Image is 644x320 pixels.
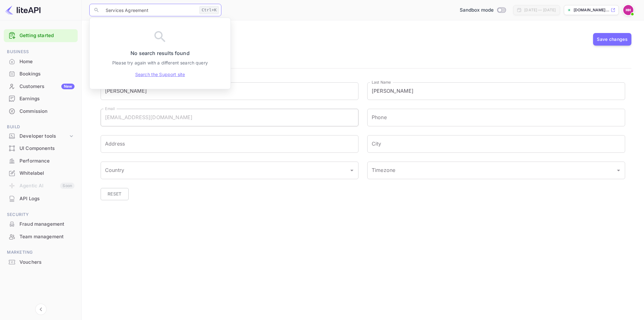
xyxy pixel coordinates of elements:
[19,221,75,228] div: Fraud management
[19,108,75,115] div: Commission
[593,33,631,46] button: Save changes
[4,167,78,179] a: Whitelabel
[4,68,78,80] div: Bookings
[4,68,78,80] a: Bookings
[4,93,78,105] div: Earnings
[4,56,78,67] a: Home
[35,304,47,315] button: Collapse navigation
[103,164,346,176] input: Country
[101,135,358,153] input: Address
[4,124,78,130] span: Build
[4,80,78,93] div: CustomersNew
[61,84,75,89] div: New
[19,133,68,140] div: Developer tools
[367,82,625,100] input: Last Name
[4,218,78,230] div: Fraud management
[4,142,78,155] div: UI Components
[4,211,78,218] span: Security
[112,59,208,66] p: Please try again with a different search query
[367,135,625,153] input: City
[4,48,78,55] span: Business
[4,256,78,268] div: Vouchers
[19,145,75,152] div: UI Components
[4,231,78,242] a: Team management
[19,95,75,102] div: Earnings
[4,249,78,256] span: Marketing
[135,71,185,78] a: Search the Support site
[94,53,631,68] div: account-settings tabs
[4,105,78,118] div: Commission
[105,106,115,111] label: Email
[4,56,78,68] div: Home
[372,80,391,85] label: Last Name
[4,142,78,154] a: UI Components
[4,155,78,167] div: Performance
[367,109,625,126] input: phone
[4,167,78,179] div: Whitelabel
[457,7,508,14] div: Switch to Production mode
[19,32,75,39] a: Getting started
[19,233,75,240] div: Team management
[102,4,197,16] input: Search (e.g. bookings, documentation)
[130,49,189,57] p: No search results found
[19,195,75,202] div: API Logs
[4,105,78,117] a: Commission
[623,5,633,15] img: Henrik Hansen
[4,155,78,167] a: Performance
[614,166,623,175] button: Open
[4,80,78,92] a: CustomersNew
[199,6,219,14] div: Ctrl+K
[101,82,358,100] input: First Name
[4,93,78,104] a: Earnings
[460,7,494,14] span: Sandbox mode
[19,83,75,90] div: Customers
[4,256,78,268] a: Vouchers
[4,218,78,230] a: Fraud management
[19,157,75,165] div: Performance
[4,131,78,142] div: Developer tools
[101,109,358,126] input: Email
[524,7,556,13] div: [DATE] — [DATE]
[19,259,75,266] div: Vouchers
[4,193,78,204] a: API Logs
[5,5,41,15] img: LiteAPI logo
[4,193,78,205] div: API Logs
[4,231,78,243] div: Team management
[19,70,75,78] div: Bookings
[19,58,75,65] div: Home
[101,188,129,200] button: Reset
[4,29,78,42] div: Getting started
[19,170,75,177] div: Whitelabel
[574,7,609,13] p: [DOMAIN_NAME]...
[347,166,356,175] button: Open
